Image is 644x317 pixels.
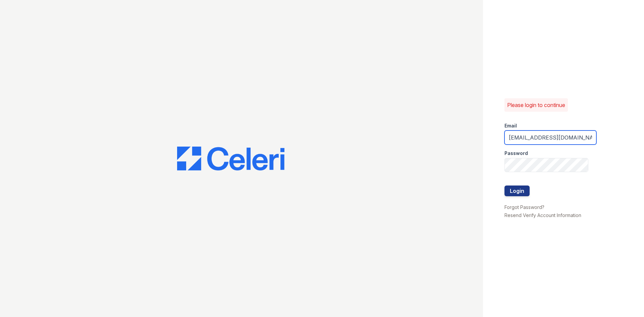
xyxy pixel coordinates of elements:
img: CE_Logo_Blue-a8612792a0a2168367f1c8372b55b34899dd931a85d93a1a3d3e32e68fde9ad4.png [177,147,284,171]
label: Email [504,122,517,129]
a: Forgot Password? [504,204,544,210]
button: Login [504,186,530,196]
label: Password [504,150,528,157]
p: Please login to continue [507,101,565,109]
a: Resend Verify Account Information [504,212,581,218]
